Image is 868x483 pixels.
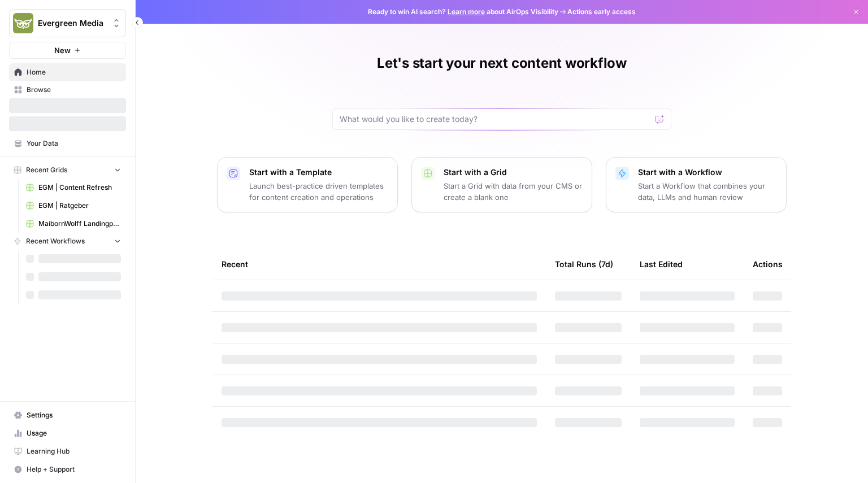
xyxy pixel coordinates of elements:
span: MaibornWolff Landingpages [38,219,121,229]
a: Learn more [448,7,485,16]
button: Help + Support [9,460,126,478]
p: Start with a Grid [444,167,583,178]
div: Last Edited [640,249,683,280]
a: Browse [9,81,126,99]
span: Settings [27,410,121,420]
a: Home [9,63,126,81]
button: New [9,42,126,59]
p: Start a Workflow that combines your data, LLMs and human review [638,180,777,203]
p: Start with a Template [249,167,388,178]
button: Start with a TemplateLaunch best-practice driven templates for content creation and operations [217,157,398,212]
button: Recent Workflows [9,233,126,250]
span: Usage [27,428,121,438]
button: Start with a GridStart a Grid with data from your CMS or create a blank one [411,157,592,212]
p: Start with a Workflow [638,167,777,178]
div: Actions [753,249,783,280]
a: Usage [9,424,126,442]
a: Your Data [9,134,126,153]
input: What would you like to create today? [340,114,650,125]
span: EGM | Content Refresh [38,182,121,193]
h1: Let's start your next content workflow [377,54,627,72]
button: Workspace: Evergreen Media [9,9,126,37]
span: Home [27,67,121,77]
a: Settings [9,406,126,424]
p: Start a Grid with data from your CMS or create a blank one [444,180,583,203]
span: New [54,45,71,56]
span: Ready to win AI search? about AirOps Visibility [368,7,558,17]
p: Launch best-practice driven templates for content creation and operations [249,180,388,203]
a: MaibornWolff Landingpages [21,215,126,233]
span: Recent Workflows [26,236,85,246]
a: Learning Hub [9,442,126,460]
span: Learning Hub [27,446,121,456]
span: Recent Grids [26,165,67,175]
a: EGM | Ratgeber [21,197,126,215]
a: EGM | Content Refresh [21,179,126,197]
button: Start with a WorkflowStart a Workflow that combines your data, LLMs and human review [606,157,787,212]
img: Evergreen Media Logo [13,13,33,33]
div: Recent [222,249,537,280]
div: Total Runs (7d) [555,249,613,280]
span: Evergreen Media [38,18,106,29]
span: EGM | Ratgeber [38,201,121,211]
span: Actions early access [567,7,636,17]
button: Recent Grids [9,162,126,179]
span: Your Data [27,138,121,149]
span: Browse [27,85,121,95]
span: Help + Support [27,464,121,475]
